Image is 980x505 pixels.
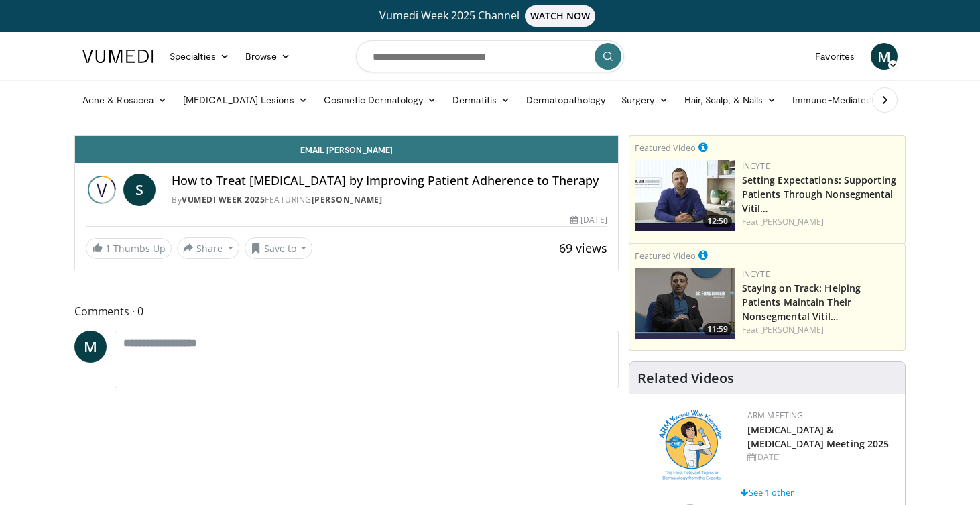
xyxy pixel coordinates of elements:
a: Dermatopathology [518,87,613,113]
a: [MEDICAL_DATA] & [MEDICAL_DATA] Meeting 2025 [747,423,890,450]
a: Hair, Scalp, & Nails [676,87,784,113]
a: Setting Expectations: Supporting Patients Through Nonsegmental Vitil… [742,174,896,215]
a: [MEDICAL_DATA] Lesions [175,87,316,113]
button: Save to [245,237,313,259]
span: 69 views [559,240,607,256]
a: [PERSON_NAME] [760,324,824,335]
a: Incyte [742,268,770,280]
a: 11:59 [635,268,735,339]
a: M [871,43,898,70]
a: See 1 other [741,486,794,498]
img: Vumedi Week 2025 [86,174,118,206]
span: 11:59 [703,323,732,335]
a: S [123,174,156,206]
div: [DATE] [570,214,607,226]
span: Comments 0 [74,302,619,320]
a: Surgery [613,87,676,113]
span: 1 [105,242,111,255]
img: fe0751a3-754b-4fa7-bfe3-852521745b57.png.150x105_q85_crop-smart_upscale.jpg [635,268,735,339]
a: Browse [237,43,299,70]
small: Featured Video [635,249,696,262]
a: 12:50 [635,160,735,231]
small: Featured Video [635,142,696,154]
a: Acne & Rosacea [74,87,175,113]
div: Feat. [742,324,900,336]
a: Favorites [807,43,863,70]
div: [DATE] [747,451,894,463]
img: 98b3b5a8-6d6d-4e32-b979-fd4084b2b3f2.png.150x105_q85_crop-smart_upscale.jpg [635,160,735,231]
a: Immune-Mediated [784,87,893,113]
a: [PERSON_NAME] [760,216,824,227]
h4: How to Treat [MEDICAL_DATA] by Improving Patient Adherence to Therapy [172,174,607,188]
span: WATCH NOW [525,5,596,27]
a: Specialties [162,43,237,70]
a: [PERSON_NAME] [312,194,383,205]
button: Share [177,237,239,259]
a: Incyte [742,160,770,172]
a: Staying on Track: Helping Patients Maintain Their Nonsegmental Vitil… [742,282,861,323]
a: 1 Thumbs Up [86,238,172,259]
a: Email [PERSON_NAME] [75,136,618,163]
a: Cosmetic Dermatology [316,87,444,113]
a: Vumedi Week 2025 ChannelWATCH NOW [84,5,896,27]
h4: Related Videos [637,370,734,386]
input: Search topics, interventions [356,40,624,72]
img: 89a28c6a-718a-466f-b4d1-7c1f06d8483b.png.150x105_q85_autocrop_double_scale_upscale_version-0.2.png [659,410,721,480]
div: By FEATURING [172,194,607,206]
a: Dermatitis [444,87,518,113]
a: M [74,331,107,363]
a: Vumedi Week 2025 [182,194,265,205]
a: ARM Meeting [747,410,804,421]
img: VuMedi Logo [82,50,154,63]
span: 12:50 [703,215,732,227]
div: Feat. [742,216,900,228]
